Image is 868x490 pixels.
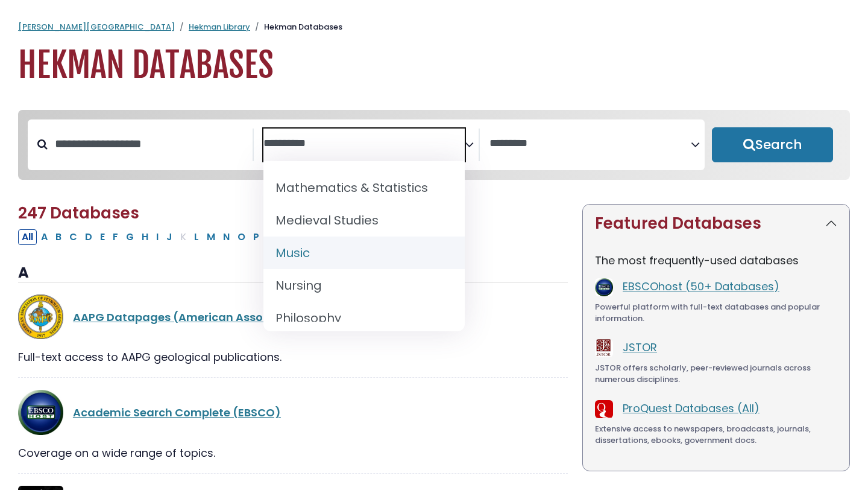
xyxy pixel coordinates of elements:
button: Filter Results J [163,229,176,245]
li: Music [263,237,465,269]
button: Filter Results F [109,229,122,245]
button: Filter Results C [66,229,81,245]
nav: Search filters [18,110,850,180]
button: Submit for Search Results [712,127,833,162]
a: Academic Search Complete (EBSCO) [73,405,281,420]
div: Coverage on a wide range of topics. [18,445,568,461]
nav: breadcrumb [18,21,850,33]
button: Filter Results E [96,229,108,245]
button: Filter Results A [37,229,51,245]
h1: Hekman Databases [18,45,850,86]
input: Search database by title or keyword [48,134,253,154]
a: EBSCOhost (50+ Databases) [623,279,779,294]
li: Mathematics & Statistics [263,171,465,204]
textarea: Search [489,138,691,150]
div: JSTOR offers scholarly, peer-reviewed journals across numerous disciplines. [595,362,837,386]
button: Filter Results I [153,229,162,245]
button: Featured Databases [583,205,849,243]
button: Filter Results D [81,229,96,245]
div: Alpha-list to filter by first letter of database name [18,229,425,244]
a: ProQuest Databases (All) [623,401,759,416]
a: AAPG Datapages (American Association of Petroleum Geologists) [73,310,446,325]
span: 247 Databases [18,202,139,224]
a: Hekman Library [189,21,250,33]
div: Full-text access to AAPG geological publications. [18,349,568,365]
p: The most frequently-used databases [595,252,837,269]
a: [PERSON_NAME][GEOGRAPHIC_DATA] [18,21,175,33]
li: Hekman Databases [250,21,342,33]
button: Filter Results O [234,229,249,245]
div: Powerful platform with full-text databases and popular information. [595,301,837,325]
button: Filter Results P [250,229,263,245]
li: Medieval Studies [263,204,465,237]
li: Philosophy [263,302,465,334]
button: Filter Results L [190,229,203,245]
h3: A [18,264,568,282]
button: Filter Results N [219,229,233,245]
button: Filter Results B [52,229,65,245]
button: Filter Results G [122,229,137,245]
button: Filter Results H [138,229,152,245]
li: Nursing [263,269,465,302]
div: Extensive access to newspapers, broadcasts, journals, dissertations, ebooks, government docs. [595,423,837,447]
button: Filter Results M [203,229,219,245]
a: JSTOR [623,340,657,355]
button: All [18,229,37,245]
textarea: Search [263,138,465,150]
